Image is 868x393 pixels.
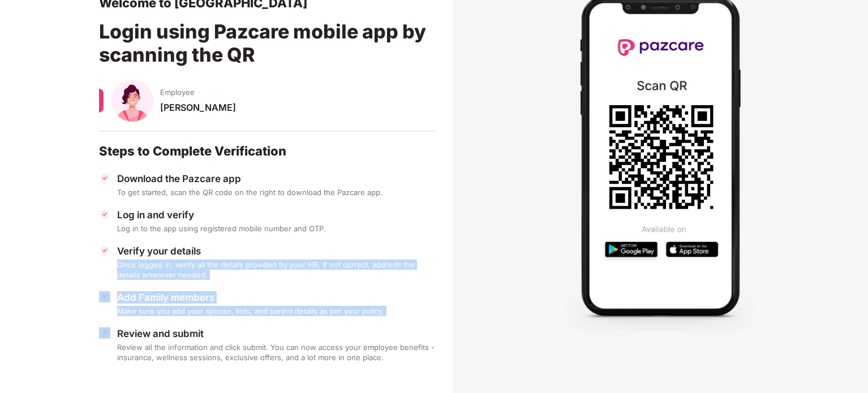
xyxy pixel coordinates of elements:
img: svg+xml;base64,PHN2ZyBpZD0iVGljay0zMngzMiIgeG1sbnM9Imh0dHA6Ly93d3cudzMub3JnLzIwMDAvc3ZnIiB3aWR0aD... [99,172,110,184]
img: svg+xml;base64,PHN2ZyB4bWxucz0iaHR0cDovL3d3dy53My5vcmcvMjAwMC9zdmciIHhtbG5zOnhsaW5rPSJodHRwOi8vd3... [111,80,153,122]
div: Download the Pazcare app [117,172,436,185]
img: svg+xml;base64,PHN2ZyBpZD0iVGljay0zMngzMiIgeG1sbnM9Imh0dHA6Ly93d3cudzMub3JnLzIwMDAvc3ZnIiB3aWR0aD... [99,245,110,256]
div: Verify your details [117,245,436,257]
div: Log in to the app using registered mobile number and OTP. [117,223,436,234]
div: Review and submit [117,327,436,340]
div: Review all the information and click submit. You can now access your employee benefits - insuranc... [117,342,436,362]
img: svg+xml;base64,PHN2ZyBpZD0iVGljay0zMngzMiIgeG1sbnM9Imh0dHA6Ly93d3cudzMub3JnLzIwMDAvc3ZnIiB3aWR0aD... [99,209,110,220]
span: Employee [160,87,195,97]
div: Steps to Complete Verification [99,143,436,159]
div: Add Family members [117,291,436,304]
div: Log in and verify [117,209,436,221]
div: To get started, scan the QR code on the right to download the Pazcare app. [117,187,436,197]
div: [PERSON_NAME] [160,102,436,124]
div: Once logged in, verify all the details provided by your HR. If not correct, add/edit the details ... [117,260,436,280]
img: svg+xml;base64,PHN2ZyBpZD0iVGljay0zMngzMiIgeG1sbnM9Imh0dHA6Ly93d3cudzMub3JnLzIwMDAvc3ZnIiB3aWR0aD... [99,291,110,303]
div: Make sure you add your spouse, kids, and parent details as per your policy. [117,306,436,316]
img: svg+xml;base64,PHN2ZyBpZD0iVGljay0zMngzMiIgeG1sbnM9Imh0dHA6Ly93d3cudzMub3JnLzIwMDAvc3ZnIiB3aWR0aD... [99,327,110,339]
div: Login using Pazcare mobile app by scanning the QR [99,11,436,80]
